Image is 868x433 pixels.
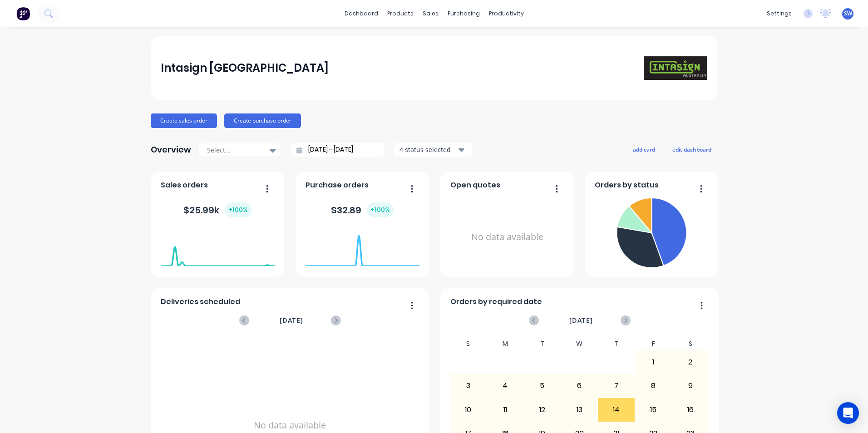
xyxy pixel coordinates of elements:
div: 9 [672,374,709,397]
button: 4 status selected [395,143,472,157]
div: 5 [524,374,561,397]
div: $ 32.89 [331,202,394,217]
button: add card [627,143,661,155]
div: productivity [484,7,528,20]
div: T [524,337,561,350]
div: 3 [450,374,487,397]
a: dashboard [340,7,383,20]
div: 16 [672,399,709,421]
div: 14 [598,399,635,421]
div: 7 [598,374,635,397]
button: edit dashboard [666,143,717,155]
div: T [598,337,635,350]
div: M [487,337,524,350]
div: Open Intercom Messenger [837,402,859,424]
span: Open quotes [450,180,500,191]
span: Purchase orders [306,180,369,191]
div: + 100 % [367,202,394,217]
div: $ 25.99k [183,202,252,217]
div: 2 [672,351,709,374]
img: Factory [16,7,30,20]
div: 13 [561,399,597,421]
div: settings [762,7,796,20]
span: SW [844,10,852,18]
span: Sales orders [161,180,208,191]
div: 8 [635,374,671,397]
div: 11 [487,399,523,421]
span: [DATE] [280,315,303,325]
div: purchasing [443,7,484,20]
div: 1 [635,351,671,374]
div: S [450,337,487,350]
div: 4 status selected [399,145,457,154]
span: [DATE] [569,315,593,325]
div: Intasign [GEOGRAPHIC_DATA] [161,59,329,77]
div: 6 [561,374,597,397]
div: products [383,7,418,20]
span: Orders by required date [450,296,542,307]
div: 4 [487,374,523,397]
div: 15 [635,399,671,421]
div: F [635,337,672,350]
div: Overview [151,141,191,159]
div: No data available [450,194,564,280]
div: 12 [524,399,561,421]
div: 10 [450,399,487,421]
button: Create purchase order [224,113,301,128]
span: Orders by status [595,180,659,191]
div: W [561,337,598,350]
div: sales [418,7,443,20]
img: Intasign Australia [644,56,707,80]
div: S [672,337,709,350]
button: Create sales order [151,113,217,128]
div: + 100 % [225,202,252,217]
